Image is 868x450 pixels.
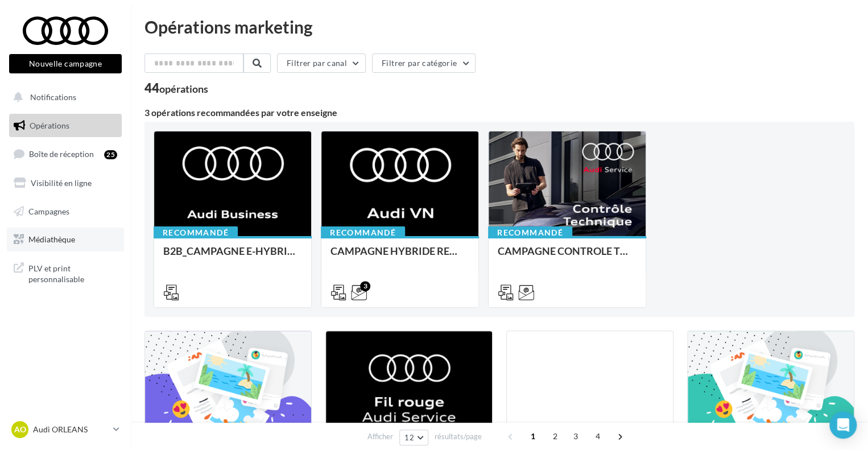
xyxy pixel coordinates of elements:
div: Recommandé [488,226,572,239]
a: PLV et print personnalisable [7,256,124,290]
span: Campagnes [28,206,69,216]
span: AO [14,424,26,435]
div: opérations [159,84,208,94]
a: Opérations [7,114,124,138]
span: 3 [567,427,585,445]
div: Recommandé [321,226,405,239]
button: Notifications [7,85,119,109]
a: Boîte de réception25 [7,142,124,166]
button: Filtrer par canal [277,53,366,73]
button: Filtrer par catégorie [372,53,476,73]
div: Opérations marketing [144,18,854,35]
span: Visibilité en ligne [31,178,92,188]
span: 2 [546,427,564,445]
div: CAMPAGNE HYBRIDE RECHARGEABLE [330,245,469,268]
div: B2B_CAMPAGNE E-HYBRID OCTOBRE [163,245,302,268]
div: 3 [360,281,370,291]
span: Afficher [367,431,393,442]
a: Visibilité en ligne [7,171,124,195]
div: 25 [104,150,117,159]
span: 4 [589,427,607,445]
span: 1 [524,427,542,445]
div: Open Intercom Messenger [829,411,857,439]
div: Recommandé [154,226,238,239]
span: résultats/page [435,431,482,442]
p: Audi ORLEANS [33,424,109,435]
span: PLV et print personnalisable [28,261,117,285]
span: Opérations [30,121,69,130]
span: Médiathèque [28,234,75,244]
a: AO Audi ORLEANS [9,419,122,440]
div: CAMPAGNE CONTROLE TECHNIQUE 25€ OCTOBRE [498,245,636,268]
div: 44 [144,82,208,94]
button: Nouvelle campagne [9,54,122,73]
div: 3 opérations recommandées par votre enseigne [144,108,854,117]
span: Boîte de réception [29,149,94,159]
span: 12 [404,433,414,442]
button: 12 [399,430,428,445]
a: Campagnes [7,200,124,224]
a: Médiathèque [7,228,124,251]
span: Notifications [30,92,76,102]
